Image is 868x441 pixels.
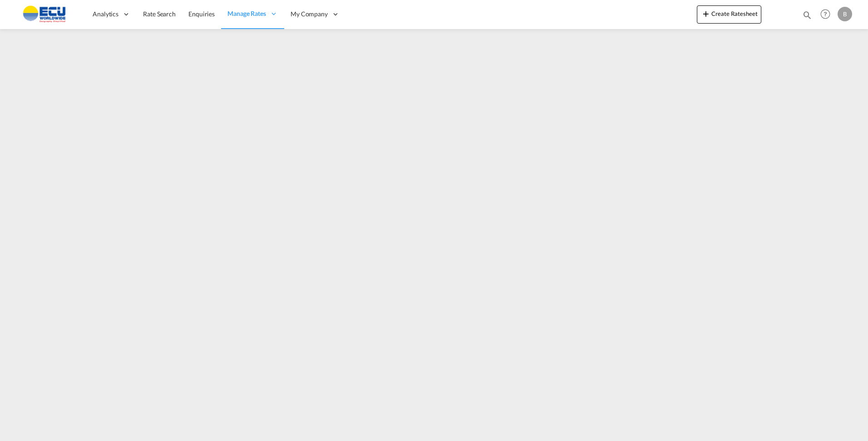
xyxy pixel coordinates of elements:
md-icon: icon-plus 400-fg [700,8,711,19]
span: Help [818,6,833,22]
div: B [838,7,852,21]
span: Rate Search [143,10,176,18]
span: Enquiries [188,10,215,18]
div: Help [818,6,838,23]
md-icon: icon-magnify [802,10,812,20]
button: icon-plus 400-fgCreate Ratesheet [697,5,761,24]
span: My Company [291,10,328,19]
span: Analytics [93,10,118,19]
div: icon-magnify [802,10,812,24]
span: Manage Rates [227,9,266,18]
img: 6cccb1402a9411edb762cf9624ab9cda.png [14,4,75,24]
